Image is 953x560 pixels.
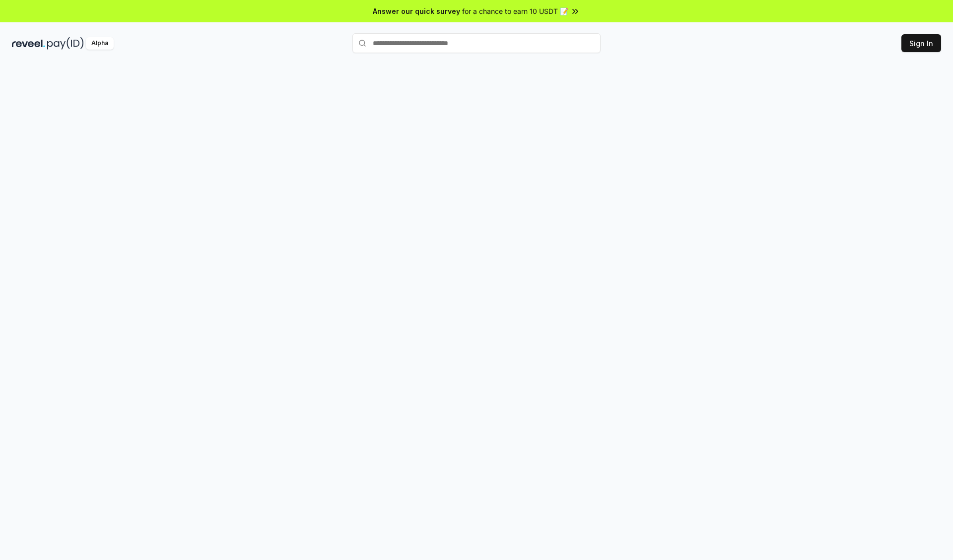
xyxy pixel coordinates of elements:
div: Alpha [86,37,114,50]
img: reveel_dark [12,37,45,50]
span: for a chance to earn 10 USDT 📝 [462,6,568,16]
img: pay_id [47,37,84,50]
span: Answer our quick survey [373,6,460,16]
button: Sign In [901,34,941,52]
